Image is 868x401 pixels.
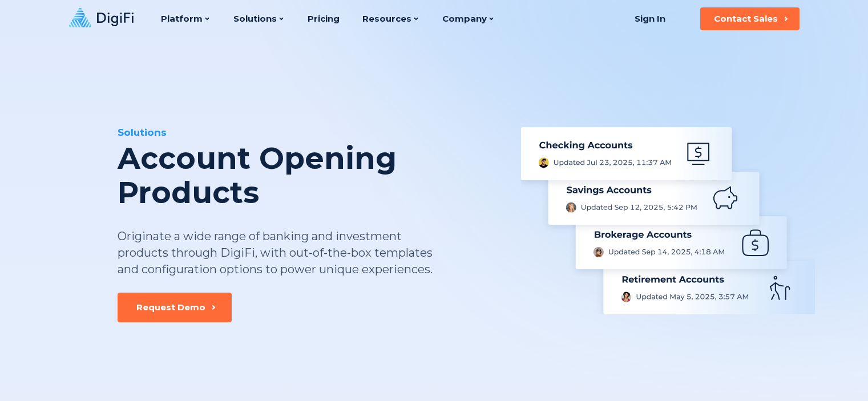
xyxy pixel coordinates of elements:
[136,302,205,313] div: Request Demo
[714,13,778,25] div: Contact Sales
[118,228,442,278] div: Originate a wide range of banking and investment products through DigiFi, with out-of-the-box tem...
[621,7,680,30] a: Sign In
[700,7,800,30] button: Contact Sales
[118,141,501,210] div: Account Opening Products
[118,293,232,322] button: Request Demo
[118,125,501,139] div: Solutions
